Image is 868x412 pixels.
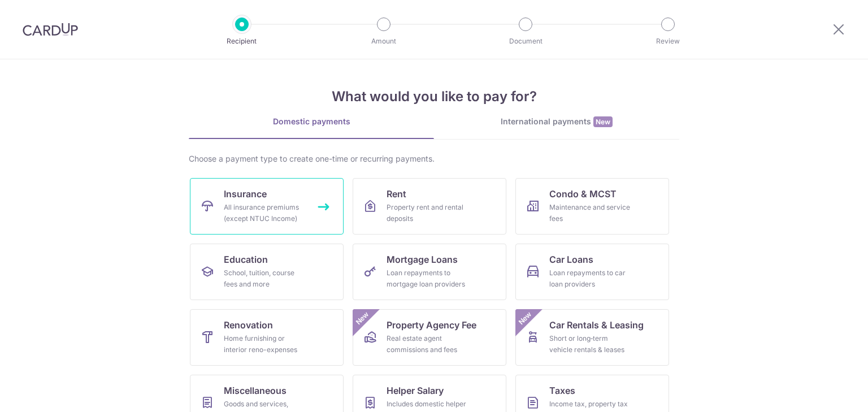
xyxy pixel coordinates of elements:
[190,309,344,366] a: RenovationHome furnishing or interior reno-expenses
[515,309,669,366] a: Car Rentals & LeasingShort or long‑term vehicle rentals & leasesNew
[189,116,434,127] div: Domestic payments
[23,23,78,36] img: CardUp
[387,187,406,201] span: Rent
[549,267,631,290] div: Loan repayments to car loan providers
[549,202,631,224] div: Maintenance and service fees
[387,384,444,397] span: Helper Salary
[224,333,305,355] div: Home furnishing or interior reno-expenses
[387,318,476,332] span: Property Agency Fee
[189,86,679,107] h4: What would you like to pay for?
[515,178,669,235] a: Condo & MCSTMaintenance and service fees
[224,253,268,266] span: Education
[353,244,506,300] a: Mortgage LoansLoan repayments to mortgage loan providers
[190,244,344,300] a: EducationSchool, tuition, course fees and more
[353,309,506,366] a: Property Agency FeeReal estate agent commissions and feesNew
[224,384,287,397] span: Miscellaneous
[549,318,644,332] span: Car Rentals & Leasing
[224,187,267,201] span: Insurance
[189,153,679,164] div: Choose a payment type to create one-time or recurring payments.
[387,333,468,355] div: Real estate agent commissions and fees
[387,267,468,290] div: Loan repayments to mortgage loan providers
[224,318,273,332] span: Renovation
[626,36,710,47] p: Review
[516,309,535,328] span: New
[484,36,567,47] p: Document
[515,244,669,300] a: Car LoansLoan repayments to car loan providers
[353,178,506,235] a: RentProperty rent and rental deposits
[796,378,857,406] iframe: Opens a widget where you can find more information
[353,309,372,328] span: New
[549,384,575,397] span: Taxes
[224,267,305,290] div: School, tuition, course fees and more
[593,116,613,127] span: New
[387,202,468,224] div: Property rent and rental deposits
[434,116,679,128] div: International payments
[342,36,426,47] p: Amount
[549,253,593,266] span: Car Loans
[549,333,631,355] div: Short or long‑term vehicle rentals & leases
[549,187,617,201] span: Condo & MCST
[387,253,458,266] span: Mortgage Loans
[190,178,344,235] a: InsuranceAll insurance premiums (except NTUC Income)
[224,202,305,224] div: All insurance premiums (except NTUC Income)
[200,36,284,47] p: Recipient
